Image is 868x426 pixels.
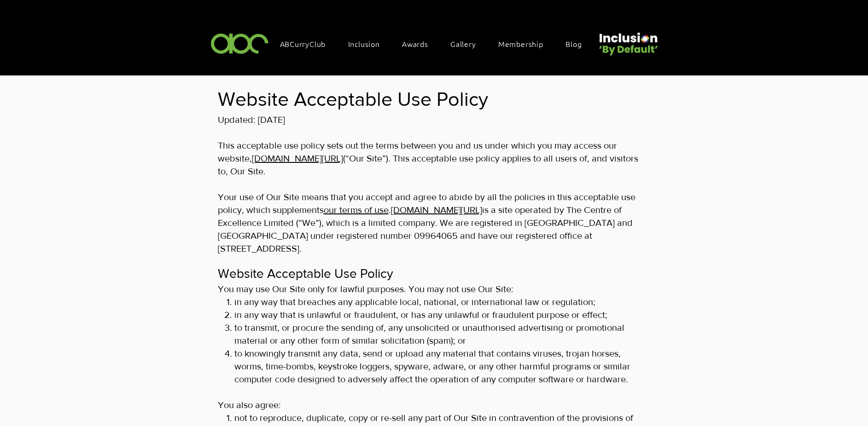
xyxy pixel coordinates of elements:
a: ABCurryClub [275,34,340,53]
a: Gallery [446,34,490,53]
span: Awards [402,39,428,49]
a: our terms of use [324,205,389,215]
div: Awards [397,34,442,53]
nav: Site [275,34,596,53]
span: Updated: [DATE] [218,115,285,125]
span: Website Acceptable Use Policy [218,88,488,110]
img: ABC-Logo-Blank-Background-01-01-2.png [208,29,272,57]
span: in any way that breaches any applicable local, national, or international law or regulation; [234,297,595,307]
span: to transmit, or procure the sending of, any unsolicited or unauthorised advertising or promotiona... [234,322,624,345]
span: Blog [565,39,582,49]
span: Inclusion [348,39,380,49]
a: Blog [561,34,595,53]
span: You may use Our Site only for lawful purposes. You may not use Our Site: [218,284,513,294]
span: You also agree: [218,400,281,410]
a: [DOMAIN_NAME][URL] [252,153,343,163]
a: [DOMAIN_NAME][URL] [391,205,482,215]
span: in any way that is unlawful or fraudulent, or has any unlawful or fraudulent purpose or effect; [234,310,607,320]
span: This acceptable use policy sets out the terms between you and us under which you may access our w... [218,140,638,253]
span: ABCurryClub [280,39,326,49]
span: Gallery [450,39,476,49]
span: to knowingly transmit any data, send or upload any material that contains viruses, trojan horses,... [234,348,630,384]
h4: Website Acceptable Use Policy [218,265,649,282]
span: Membership [498,39,543,49]
a: Membership [494,34,557,53]
div: Inclusion [344,34,394,53]
img: Untitled design (22).png [596,25,659,57]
